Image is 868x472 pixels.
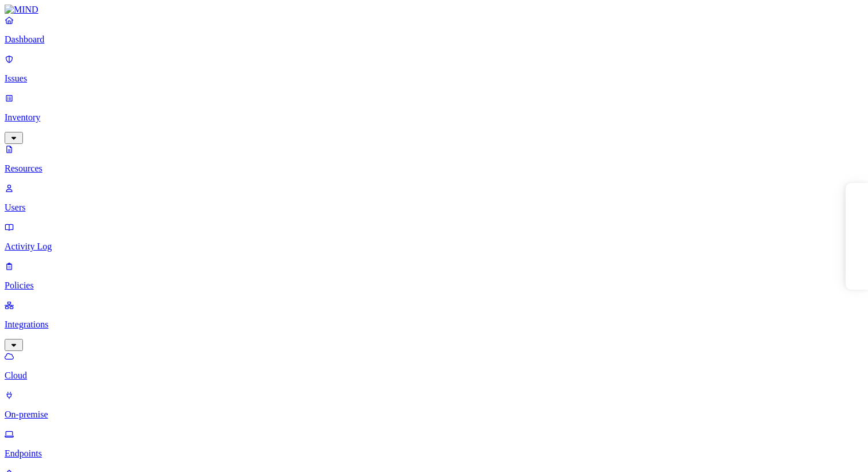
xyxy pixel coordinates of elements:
[5,5,38,15] img: MIND
[5,222,863,252] a: Activity Log
[5,390,863,420] a: On-premise
[5,351,863,381] a: Cloud
[5,280,863,291] p: Policies
[5,319,863,330] p: Integrations
[5,448,863,459] p: Endpoints
[5,144,863,174] a: Resources
[5,163,863,174] p: Resources
[5,15,863,45] a: Dashboard
[5,241,863,252] p: Activity Log
[5,261,863,291] a: Policies
[5,202,863,213] p: Users
[5,73,863,84] p: Issues
[5,429,863,459] a: Endpoints
[5,183,863,213] a: Users
[5,300,863,349] a: Integrations
[5,112,863,123] p: Inventory
[5,34,863,45] p: Dashboard
[5,409,863,420] p: On-premise
[5,370,863,381] p: Cloud
[5,5,863,15] a: MIND
[5,54,863,84] a: Issues
[5,93,863,142] a: Inventory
